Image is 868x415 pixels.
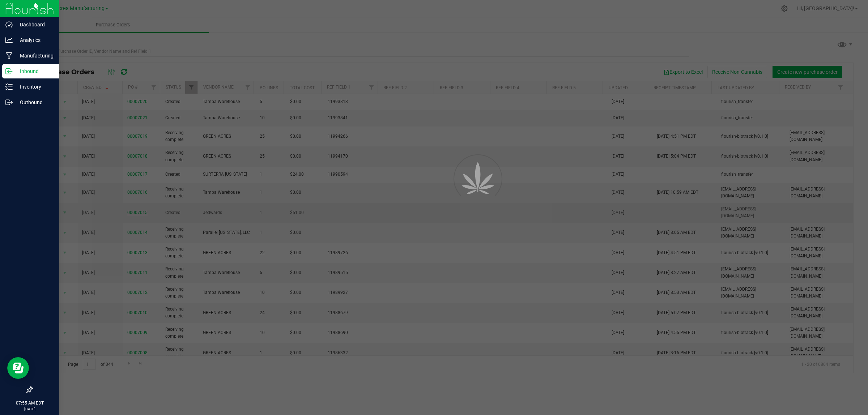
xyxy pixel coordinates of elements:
[13,36,56,44] p: Analytics
[3,400,56,406] p: 07:55 AM EDT
[5,37,13,44] inline-svg: Analytics
[13,82,56,91] p: Inventory
[5,83,13,90] inline-svg: Inventory
[7,357,29,379] iframe: Resource center
[5,21,13,28] inline-svg: Dashboard
[13,51,56,60] p: Manufacturing
[5,52,13,59] inline-svg: Manufacturing
[13,20,56,29] p: Dashboard
[5,68,13,75] inline-svg: Inbound
[13,67,56,76] p: Inbound
[13,98,56,107] p: Outbound
[5,99,13,106] inline-svg: Outbound
[3,406,56,412] p: [DATE]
